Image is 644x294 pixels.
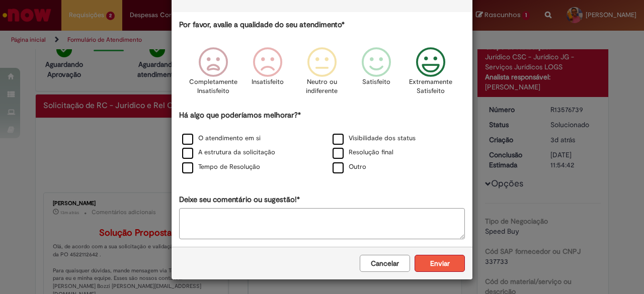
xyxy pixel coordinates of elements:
p: Extremamente Satisfeito [409,77,452,96]
div: Há algo que poderíamos melhorar?* [179,110,465,175]
p: Satisfeito [362,77,390,87]
label: Visibilidade dos status [333,134,416,143]
div: Extremamente Satisfeito [405,40,456,109]
p: Insatisfeito [252,77,284,87]
p: Completamente Insatisfeito [189,77,237,96]
div: Satisfeito [351,40,402,109]
label: Outro [333,162,366,172]
div: Neutro ou indiferente [296,40,348,109]
label: Tempo de Resolução [182,162,260,172]
label: Resolução final [333,148,393,157]
button: Enviar [415,255,465,272]
button: Cancelar [360,255,410,272]
label: A estrutura da solicitação [182,148,275,157]
div: Insatisfeito [242,40,293,109]
div: Completamente Insatisfeito [187,40,238,109]
label: Por favor, avalie a qualidade do seu atendimento* [179,20,345,30]
label: Deixe seu comentário ou sugestão!* [179,194,300,205]
p: Neutro ou indiferente [304,77,340,96]
label: O atendimento em si [182,134,261,143]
